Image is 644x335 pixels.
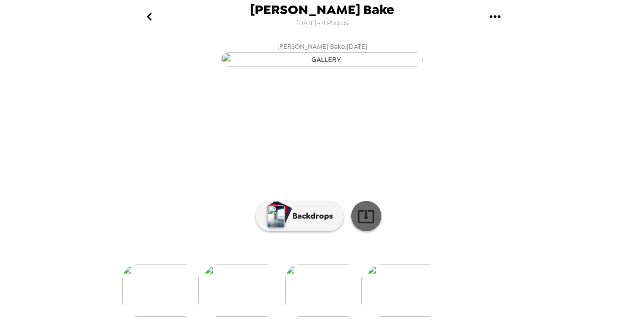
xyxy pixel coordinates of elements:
[256,201,344,231] button: Backdrops
[285,264,362,317] img: gallery
[296,17,348,30] span: [DATE] • 4 Photos
[204,264,280,317] img: gallery
[121,38,523,70] button: [PERSON_NAME] Bake,[DATE]
[367,264,443,317] img: gallery
[122,264,199,317] img: gallery
[277,41,367,52] span: [PERSON_NAME] Bake , [DATE]
[250,3,394,17] span: [PERSON_NAME] Bake
[287,210,333,222] p: Backdrops
[221,52,423,67] img: gallery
